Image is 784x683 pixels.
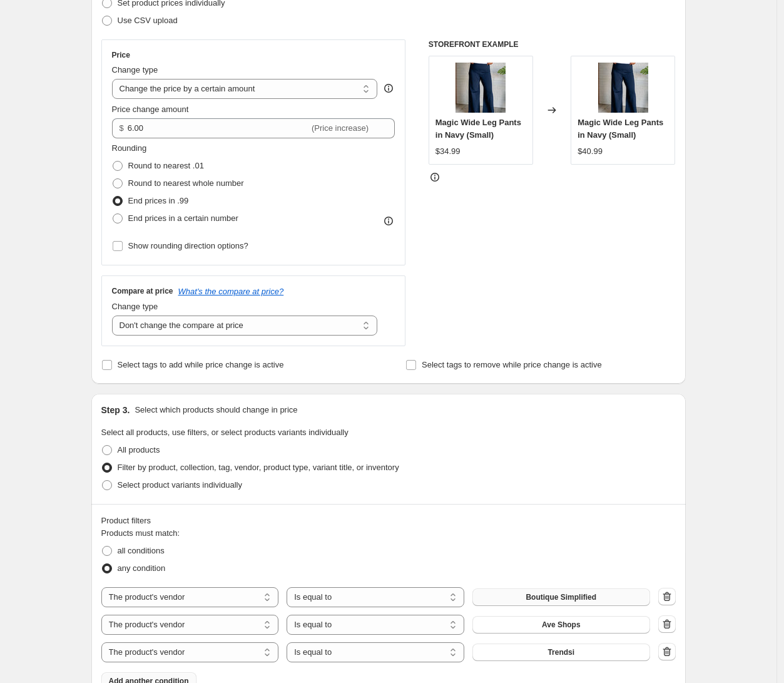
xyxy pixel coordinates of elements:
[178,287,284,296] button: What's the compare at price?
[118,563,166,573] span: any condition
[101,515,676,527] div: Product filters
[135,404,297,416] p: Select which products should change in price
[118,360,284,369] span: Select tags to add while price change is active
[101,428,349,437] span: Select all products, use filters, or select products variants individually
[542,620,581,630] span: Ave Shops
[118,445,160,454] span: All products
[128,241,248,250] span: Show rounding direction options?
[472,588,650,606] button: Boutique Simplified
[472,616,650,634] button: Ave Shops
[112,105,189,114] span: Price change amount
[128,196,189,205] span: End prices in .99
[422,360,602,369] span: Select tags to remove while price change is active
[382,82,395,95] div: help
[578,118,663,140] span: Magic Wide Leg Pants in Navy (Small)
[120,123,124,133] span: $
[112,286,173,296] h3: Compare at price
[547,647,574,657] span: Trendsi
[112,143,147,153] span: Rounding
[118,16,178,25] span: Use CSV upload
[101,404,130,416] h2: Step 3.
[128,178,244,188] span: Round to nearest whole number
[112,50,130,60] h3: Price
[456,63,506,113] img: MagicWideLegPantsinNavy2_80x.jpg
[118,463,399,472] span: Filter by product, collection, tag, vendor, product type, variant title, or inventory
[128,213,238,223] span: End prices in a certain number
[128,161,204,170] span: Round to nearest .01
[118,546,165,555] span: all conditions
[472,644,650,661] button: Trendsi
[112,302,158,311] span: Change type
[101,528,180,538] span: Products must match:
[435,118,521,140] span: Magic Wide Leg Pants in Navy (Small)
[429,39,676,49] h6: STOREFRONT EXAMPLE
[435,145,461,158] div: $34.99
[578,145,603,158] div: $40.99
[112,65,158,74] span: Change type
[526,592,596,602] span: Boutique Simplified
[312,123,369,133] span: (Price increase)
[598,63,648,113] img: MagicWideLegPantsinNavy2_80x.jpg
[118,480,242,490] span: Select product variants individually
[128,118,309,138] input: -10.00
